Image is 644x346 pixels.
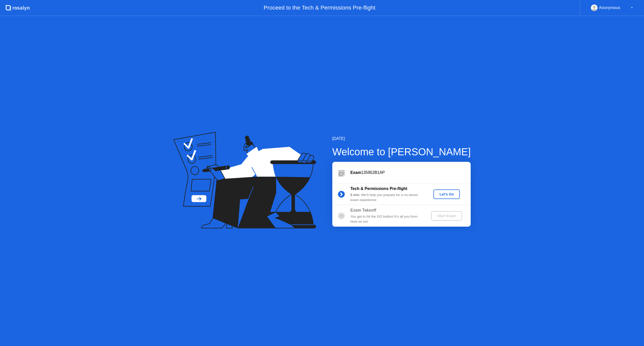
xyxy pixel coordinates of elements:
[631,5,633,11] div: ▼
[350,192,423,203] div: : We’ll help you prepare for a no-stress exam experience
[350,208,376,212] b: Exam Takeoff
[332,144,471,159] div: Welcome to [PERSON_NAME]
[433,214,460,218] div: Start Exam
[431,211,462,221] button: Start Exam
[332,136,471,142] div: [DATE]
[433,189,460,199] button: Let's Go
[599,5,620,11] div: Anonymous
[350,193,359,197] b: 5 min
[350,186,407,191] b: Tech & Permissions Pre-flight
[350,170,361,175] b: Exam
[435,192,458,196] div: Let's Go
[350,170,471,176] div: 135952B1AP
[350,214,423,224] div: You get to hit the GO button! It’s all you from here on out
